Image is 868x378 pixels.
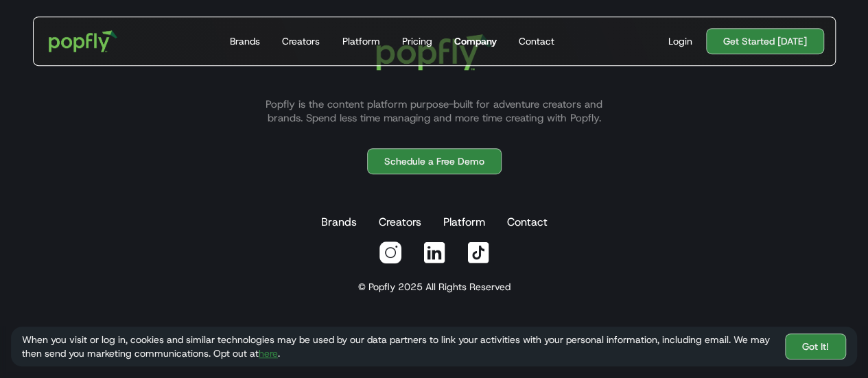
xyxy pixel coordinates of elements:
div: Contact [518,34,554,48]
a: Creators [277,17,325,65]
a: home [39,21,128,62]
a: Got It! [785,333,846,359]
p: Popfly is the content platform purpose-built for adventure creators and brands. Spend less time m... [249,97,620,125]
a: Get Started [DATE] [706,28,824,54]
a: Creators [376,209,424,236]
div: When you visit or log in, cookies and similar technologies may be used by our data partners to li... [22,333,774,360]
div: Platform [342,34,379,48]
a: Pricing [396,17,437,65]
a: Company [448,17,502,65]
a: Contact [504,209,550,236]
a: Platform [336,17,385,65]
div: Login [668,34,692,48]
div: Company [454,34,496,48]
a: here [259,347,278,359]
a: Login [663,34,698,48]
a: Schedule a Free Demo [367,148,502,174]
div: Brands [230,34,260,48]
div: © Popfly 2025 All Rights Reserved [358,280,511,294]
a: Brands [318,209,360,236]
div: Creators [282,34,320,48]
div: Pricing [401,34,432,48]
a: Platform [441,209,488,236]
a: Brands [224,17,266,65]
a: Contact [513,17,559,65]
